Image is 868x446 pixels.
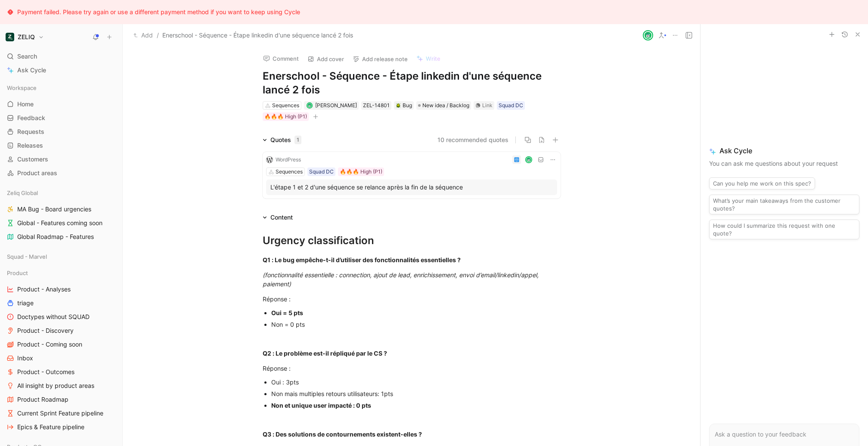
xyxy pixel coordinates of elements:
span: Search [17,51,37,62]
img: avatar [644,31,652,40]
a: All insight by product areas [3,379,119,392]
div: Squad DC [309,167,334,176]
p: You can ask me questions about your request [709,158,859,169]
a: Home [3,98,119,111]
div: Oui : 3pts [271,378,561,387]
div: Non = 0 pts [271,320,561,329]
button: Can you help me work on this spec? [709,177,815,189]
span: Ask Cycle [17,65,46,75]
strong: Q2 : Le problème est-il répliqué par le CS ? [263,350,387,357]
img: avatar [307,103,312,108]
div: Sequences [276,167,303,176]
span: Global Roadmap - Features [17,232,94,241]
button: ZELIQZELIQ [3,31,46,43]
span: MA Bug - Board urgencies [17,205,91,214]
div: Squad DC [499,101,523,110]
div: Workspace [3,81,119,94]
a: MA Bug - Board urgencies [3,203,119,216]
span: Product - Outcomes [17,368,74,376]
div: Squad - Marvel [3,250,119,263]
a: Current Sprint Feature pipeline [3,407,119,420]
span: Requests [17,127,44,136]
a: Inbox [3,352,119,365]
span: Epics & Feature pipeline [17,423,84,431]
a: Ask Cycle [3,64,119,77]
a: Product Roadmap [3,393,119,406]
a: Global - Features coming soon [3,217,119,229]
div: Product [3,266,119,279]
div: Réponse : [263,364,561,373]
span: Current Sprint Feature pipeline [17,409,103,418]
a: triage [3,297,119,310]
span: triage [17,299,34,307]
span: Product - Discovery [17,326,74,335]
strong: Oui = 5 pts [271,309,303,316]
div: Payment failed. Please try again or use a different payment method if you want to keep using Cycle [17,7,300,17]
span: All insight by product areas [17,381,94,390]
img: avatar [526,157,531,163]
div: Quotes [270,135,301,145]
button: 10 recommended quotes [437,135,508,145]
div: Content [259,212,296,223]
button: Add cover [304,53,348,65]
button: How could I summarize this request with one quote? [709,220,859,239]
span: New idea / Backlog [422,101,469,110]
span: Workspace [7,84,37,92]
a: Releases [3,139,119,152]
span: Zeliq Global [7,189,38,197]
span: Ask Cycle [709,146,859,156]
h1: ZELIQ [18,33,35,41]
span: Home [17,100,34,108]
div: ZEL-14801 [363,101,390,110]
div: New idea / Backlog [416,101,471,110]
span: Enerschool - Séquence - Étape linkedin d'une séquence lancé 2 fois [162,30,353,40]
strong: Q1 : Le bug empêche-t-il d’utiliser des fonctionnalités essentielles ? [263,256,461,263]
a: Product - Outcomes [3,365,119,378]
div: Squad - Marvel [3,250,119,266]
div: Quotes1 [259,135,305,145]
strong: Q3 : Des solutions de contournements existent-elles ? [263,431,422,438]
span: Customers [17,155,48,164]
a: Doctypes without SQUAD [3,310,119,323]
div: ProductProduct - AnalysestriageDoctypes without SQUADProduct - DiscoveryProduct - Coming soonInbo... [3,266,119,434]
span: Product - Coming soon [17,340,82,349]
div: Réponse : [263,294,561,304]
div: L'étape 1 et 2 d'une séquence se relance après la fin de la séquence [270,182,553,192]
span: Product [7,269,28,277]
a: Product - Analyses [3,283,119,296]
a: Feedback [3,111,119,124]
span: Feedback [17,114,45,122]
div: 1 [294,136,301,144]
div: Bug [396,101,412,110]
a: Product - Discovery [3,324,119,337]
button: Comment [259,53,303,65]
div: 🪲Bug [394,101,414,110]
span: Global - Features coming soon [17,219,102,227]
div: Zeliq GlobalMA Bug - Board urgenciesGlobal - Features coming soonGlobal Roadmap - Features [3,186,119,243]
span: Inbox [17,354,33,362]
span: Product - Analyses [17,285,71,294]
div: 🔥🔥🔥 High (P1) [340,167,382,176]
button: Add [131,30,155,40]
span: Squad - Marvel [7,252,47,261]
a: Product areas [3,167,119,180]
div: Search [3,50,119,63]
a: Customers [3,153,119,166]
div: Link [482,101,493,110]
span: Doctypes without SQUAD [17,313,90,321]
a: Requests [3,125,119,138]
span: Product Roadmap [17,395,68,404]
img: 🪲 [396,103,401,108]
a: Product - Coming soon [3,338,119,351]
strong: Non et unique user impacté : 0 pts [271,402,371,409]
span: Write [426,55,440,62]
div: 🔥🔥🔥 High (P1) [264,112,307,121]
a: Global Roadmap - Features [3,230,119,243]
a: Epics & Feature pipeline [3,421,119,434]
h1: Enerschool - Séquence - Étape linkedin d'une séquence lancé 2 fois [263,69,561,97]
span: Releases [17,141,43,150]
button: Add release note [349,53,412,65]
span: Product areas [17,169,57,177]
div: Sequences [272,101,299,110]
div: Non mais multiples retours utilisateurs: 1pts [271,389,561,398]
